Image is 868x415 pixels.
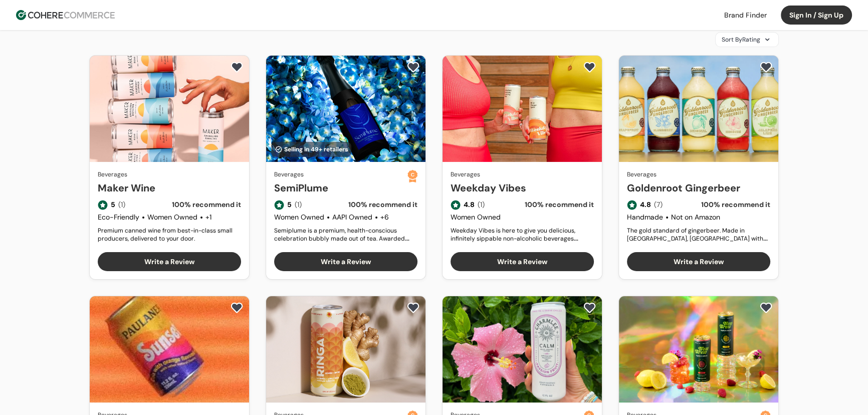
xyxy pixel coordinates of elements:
a: Goldenroot Gingerbeer [627,180,770,195]
a: Maker Wine [98,180,241,195]
button: add to favorite [758,60,774,75]
button: Write a Review [627,252,770,271]
button: add to favorite [405,60,421,75]
button: Write a Review [451,252,594,271]
button: add to favorite [581,60,598,75]
a: SemiPlume [274,180,407,195]
button: add to favorite [405,300,421,315]
button: add to favorite [229,60,245,75]
button: Write a Review [274,252,417,271]
button: Write a Review [98,252,241,271]
a: Weekday Vibes [451,180,594,195]
button: Sign In / Sign Up [781,6,852,25]
button: add to favorite [758,300,774,315]
button: add to favorite [581,300,598,315]
span: Sort By Rating [722,35,760,44]
img: Cohere Logo [16,10,115,20]
button: add to favorite [229,300,245,315]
